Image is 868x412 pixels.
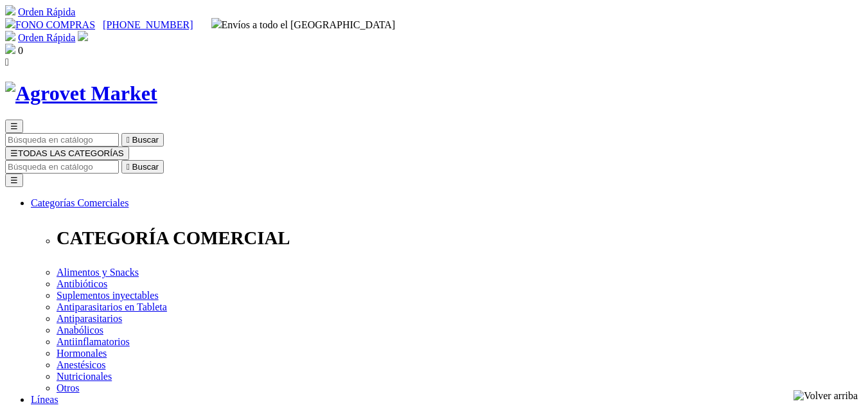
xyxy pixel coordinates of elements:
[18,6,75,17] a: Orden Rápida
[57,313,122,324] a: Antiparasitarios
[57,336,130,347] a: Antiinflamatorios
[5,19,95,30] a: FONO COMPRAS
[57,348,107,359] a: Hormonales
[57,290,159,301] a: Suplementos inyectables
[211,18,222,28] img: delivery-truck.svg
[103,19,193,30] a: [PHONE_NUMBER]
[5,5,15,15] img: shopping-cart.svg
[57,228,863,249] p: CATEGORÍA COMERCIAL
[57,359,105,370] a: Anestésicos
[31,394,58,405] a: Líneas
[5,133,119,147] input: Buscar
[5,82,157,105] img: Agrovet Market
[78,31,88,41] img: user.svg
[5,160,119,174] input: Buscar
[5,147,129,160] button: ☰TODAS LAS CATEGORÍAS
[18,45,23,56] span: 0
[5,44,15,54] img: shopping-bag.svg
[10,148,18,158] span: ☰
[57,278,107,289] a: Antibióticos
[132,162,159,172] span: Buscar
[5,57,9,67] i: 
[57,382,80,393] a: Otros
[5,120,23,133] button: ☰
[78,32,88,43] a: Acceda a su cuenta de cliente
[57,325,103,336] a: Anabólicos
[57,371,112,382] a: Nutricionales
[121,133,164,147] button:  Buscar
[18,32,75,43] a: Orden Rápida
[57,267,139,278] a: Alimentos y Snacks
[5,31,15,41] img: shopping-cart.svg
[5,174,23,187] button: ☰
[127,135,130,145] i: 
[57,301,167,312] a: Antiparasitarios en Tableta
[121,160,164,174] button:  Buscar
[31,197,128,208] a: Categorías Comerciales
[10,121,18,131] span: ☰
[793,390,858,402] img: Volver arriba
[5,18,15,28] img: phone.svg
[132,135,159,145] span: Buscar
[127,162,130,172] i: 
[211,19,396,30] span: Envíos a todo el [GEOGRAPHIC_DATA]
